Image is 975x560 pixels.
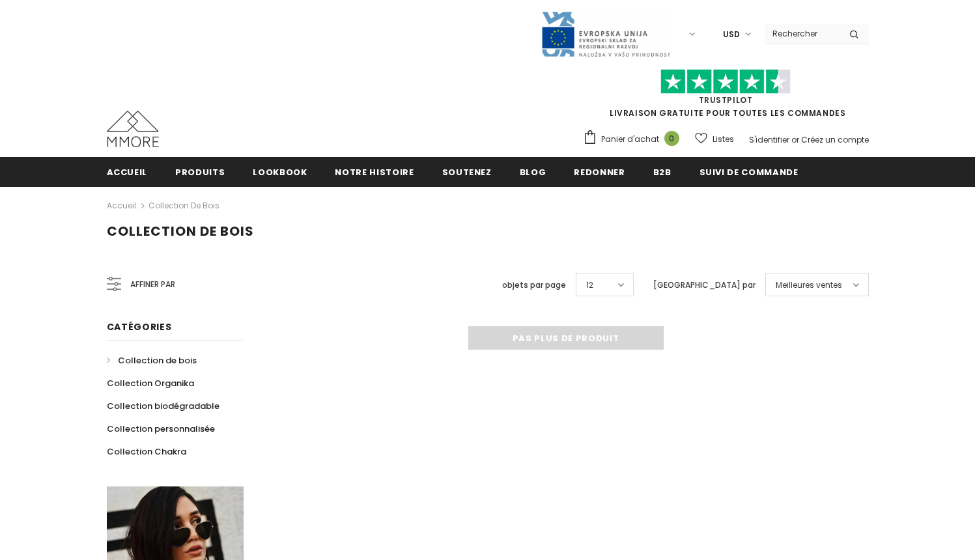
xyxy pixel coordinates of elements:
[107,377,194,389] span: Collection Organika
[175,166,225,178] span: Produits
[699,157,798,186] a: Suivi de commande
[776,279,842,292] span: Meilleures ventes
[583,130,686,149] a: Panier d'achat 0
[660,69,791,94] img: Faites confiance aux étoiles pilotes
[107,372,194,395] a: Collection Organika
[520,166,546,178] span: Blog
[442,157,492,186] a: soutenez
[107,440,186,463] a: Collection Chakra
[107,222,254,240] span: Collection de bois
[653,279,756,292] label: [GEOGRAPHIC_DATA] par
[765,24,840,43] input: Search Site
[586,279,593,292] span: 12
[574,157,625,186] a: Redonner
[107,157,148,186] a: Accueil
[253,166,307,178] span: Lookbook
[107,349,197,372] a: Collection de bois
[541,10,671,58] img: Javni Razpis
[520,157,546,186] a: Blog
[791,134,799,145] span: or
[107,166,148,178] span: Accueil
[699,166,798,178] span: Suivi de commande
[335,166,414,178] span: Notre histoire
[574,166,625,178] span: Redonner
[713,133,734,146] span: Listes
[107,198,136,214] a: Accueil
[253,157,307,186] a: Lookbook
[107,445,186,458] span: Collection Chakra
[699,94,753,105] a: TrustPilot
[541,28,671,39] a: Javni Razpis
[502,279,566,292] label: objets par page
[801,134,869,145] a: Créez un compte
[148,200,219,211] a: Collection de bois
[107,320,172,333] span: Catégories
[118,354,197,367] span: Collection de bois
[107,400,219,412] span: Collection biodégradable
[601,133,659,146] span: Panier d'achat
[335,157,414,186] a: Notre histoire
[749,134,789,145] a: S'identifier
[695,128,734,150] a: Listes
[442,166,492,178] span: soutenez
[653,157,671,186] a: B2B
[130,277,175,292] span: Affiner par
[107,417,215,440] a: Collection personnalisée
[175,157,225,186] a: Produits
[664,131,679,146] span: 0
[653,166,671,178] span: B2B
[107,111,159,147] img: Cas MMORE
[107,395,219,417] a: Collection biodégradable
[107,423,215,435] span: Collection personnalisée
[583,75,869,119] span: LIVRAISON GRATUITE POUR TOUTES LES COMMANDES
[723,28,740,41] span: USD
